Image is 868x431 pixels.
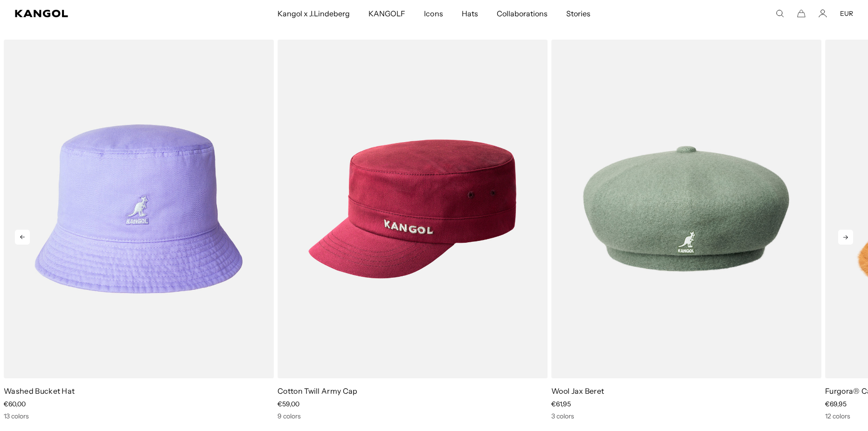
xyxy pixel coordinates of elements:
a: Wool Jax Beret [551,386,604,396]
span: €60,00 [4,400,26,408]
a: Washed Bucket Hat [4,386,75,396]
span: €59,00 [278,400,299,408]
a: Account [819,9,827,18]
div: 13 colors [4,412,274,420]
button: Cart [797,9,806,18]
summary: Search here [776,9,784,18]
span: €69,95 [825,400,847,408]
div: 4 of 10 [274,40,548,420]
span: €61,95 [551,400,571,408]
div: 5 of 10 [548,40,821,420]
div: 3 colors [551,412,821,420]
img: Washed Bucket Hat [4,40,274,378]
a: Cotton Twill Army Cap [278,386,358,396]
button: EUR [840,9,853,18]
div: 9 colors [278,412,548,420]
a: Kangol [15,10,184,17]
img: Cotton Twill Army Cap [278,40,548,378]
img: Wool Jax Beret [551,40,821,378]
